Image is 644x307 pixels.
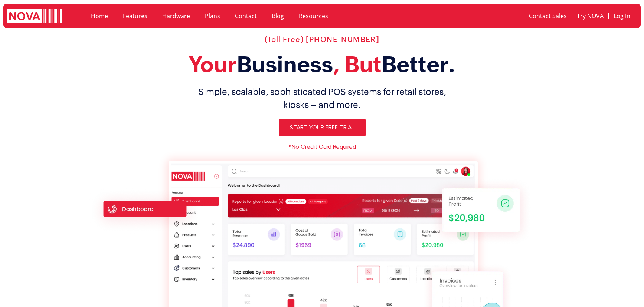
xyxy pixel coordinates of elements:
a: Log In [609,7,635,24]
a: Features [115,7,155,24]
span: Start Your Free Trial [290,125,354,131]
h1: Simple, scalable, sophisticated POS systems for retail stores, kiosks – and more. [92,85,553,111]
a: Home [84,7,115,24]
a: Contact [228,7,264,24]
a: Contact Sales [524,7,572,24]
a: Plans [197,7,228,24]
img: logo white [7,9,62,24]
a: Try NOVA [572,7,608,24]
nav: Menu [84,7,444,24]
a: Start Your Free Trial [279,119,366,136]
a: Blog [264,7,291,24]
span: Business [237,52,333,77]
h2: Your , But [92,51,553,78]
span: Better. [382,52,455,77]
nav: Menu [451,7,635,24]
a: Resources [291,7,336,24]
a: Hardware [155,7,197,24]
h2: (Toll Free) [PHONE_NUMBER] [92,35,553,44]
h6: *No Credit Card Required [92,144,553,150]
